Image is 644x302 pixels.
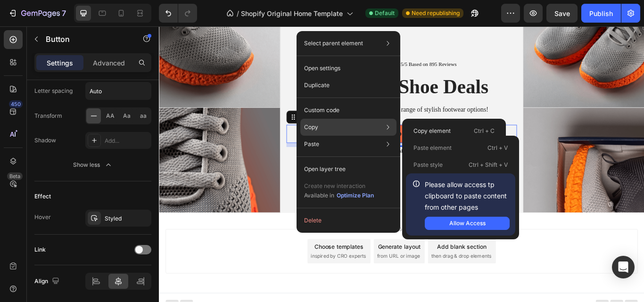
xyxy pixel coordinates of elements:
div: Undo/Redo [159,4,197,23]
span: Shopify Original Home Template [241,8,343,18]
span: from URL or image [254,264,305,272]
img: gempages_432750572815254551-4a7e422d-6fd7-42af-831d-f258ffbf2d2b.png [425,95,566,217]
p: Open layer tree [304,165,346,173]
div: Styled [105,214,149,223]
div: Align [34,275,61,288]
span: Aa [123,112,131,120]
button: Publish [581,4,621,23]
div: Show less [73,160,113,170]
p: Advanced [93,58,125,68]
div: Add... [105,137,149,145]
span: then drag & drop elements [317,264,388,272]
p: Custom code [304,106,339,114]
div: Button [160,102,182,110]
div: Letter spacing [34,87,73,95]
p: Copy element [413,127,451,135]
div: Open Intercom Messenger [612,256,635,278]
p: Paste element [413,144,452,152]
p: Copy [304,123,318,131]
span: Available in [304,192,334,199]
div: Shadow [34,136,56,145]
div: 450 [9,100,23,108]
button: Shop Now [196,115,370,136]
span: AA [106,112,115,120]
div: Allow Access [449,219,486,228]
p: Select parent element [304,39,363,48]
p: Open settings [304,64,340,73]
div: Beta [7,172,23,180]
div: Hover [34,213,51,221]
iframe: Design area [159,26,644,302]
span: / [237,8,239,18]
h2: Exclusive Shoe Deals [149,55,417,86]
button: Optimize Plan [336,191,374,200]
p: Ctrl + C [474,126,495,136]
div: Generate layout [256,252,305,262]
button: 7 [4,4,70,23]
p: Enjoy a hefty 30% discount on a range of stylish footwear options! [149,93,416,103]
button: Delete [300,212,396,229]
div: Optimize Plan [337,191,374,200]
p: Duplicate [304,81,330,90]
div: Transform [34,112,62,120]
p: Last chance! Sale ends [DATE]. [149,142,416,150]
div: Shop Now [266,121,299,131]
div: Add blank section [324,252,382,262]
input: Auto [86,82,151,99]
span: Need republishing [412,9,460,17]
span: Add section [261,231,305,241]
p: 7 [62,8,66,19]
p: Paste style [413,161,443,169]
div: Choose templates [182,252,239,262]
p: Ctrl + Shift + V [469,160,508,170]
span: aa [140,112,147,120]
div: Publish [589,8,613,18]
p: Button [46,33,126,45]
button: Show less [34,156,151,173]
button: Allow Access [425,217,510,230]
div: Effect [34,192,51,201]
p: Please allow access tp clipboard to paste content from other pages [425,179,510,213]
p: Create new interaction [304,181,374,191]
span: Default [375,9,395,17]
p: Settings [47,58,73,68]
p: Paste [304,140,319,148]
span: Save [554,9,570,17]
p: Ctrl + V [487,143,508,153]
span: inspired by CRO experts [177,264,241,272]
button: Save [546,4,578,23]
p: Rated 4.5/5 Based on 895 Reviews [261,41,347,49]
div: Link [34,245,46,254]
